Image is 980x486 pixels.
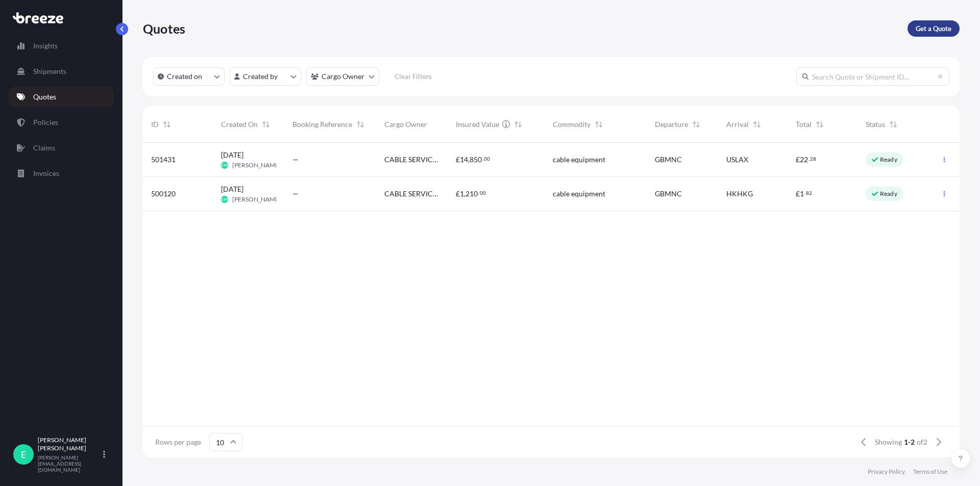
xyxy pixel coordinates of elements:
a: Terms of Use [913,468,947,476]
span: 00 [484,157,490,161]
span: £ [456,190,460,197]
span: 22 [800,156,808,163]
button: Sort [354,118,366,131]
button: Sort [512,118,524,131]
span: of 2 [917,437,927,447]
span: . [808,157,810,161]
p: Created on [167,71,202,82]
span: 1 [460,190,464,197]
p: [PERSON_NAME] [PERSON_NAME] [38,436,101,452]
span: £ [796,156,800,163]
button: Sort [161,118,173,131]
span: [PERSON_NAME] [232,161,281,169]
p: [PERSON_NAME][EMAIL_ADDRESS][DOMAIN_NAME] [38,454,101,473]
a: Quotes [9,87,114,107]
p: Quotes [143,20,185,37]
p: Ready [880,156,897,164]
span: Insured Value [456,119,499,130]
span: 1 [800,190,804,197]
span: 82 [806,191,812,195]
span: — [292,189,299,199]
span: Status [866,119,885,130]
button: createdBy Filter options [230,67,301,86]
span: EM [222,160,228,170]
p: Insights [33,41,58,51]
a: Policies [9,112,114,133]
span: GBMNC [655,155,682,165]
span: 850 [470,156,482,163]
span: Total [796,119,812,130]
span: HKHKG [726,189,753,199]
p: Get a Quote [916,23,951,34]
button: Clear Filters [384,68,442,85]
span: CABLE SERVICES [384,189,439,199]
input: Search Quote or Shipment ID... [796,67,949,86]
button: Sort [260,118,272,131]
span: 501431 [151,155,176,165]
span: — [292,155,299,165]
span: [DATE] [221,184,243,194]
a: Shipments [9,61,114,82]
p: Cargo Owner [322,71,364,82]
span: 14 [460,156,468,163]
span: USLAX [726,155,748,165]
a: Get a Quote [908,20,960,37]
span: Commodity [553,119,591,130]
button: Sort [814,118,826,131]
span: cable equipment [553,189,605,199]
p: Quotes [33,92,56,102]
p: Ready [880,190,897,198]
span: ID [151,119,159,130]
span: GBMNC [655,189,682,199]
button: createdOn Filter options [153,67,225,86]
button: cargoOwner Filter options [306,67,379,86]
p: Clear Filters [395,71,432,82]
a: Insights [9,36,114,56]
button: Sort [690,118,702,131]
span: . [804,191,805,195]
span: [DATE] [221,150,243,160]
span: E [21,449,26,459]
a: Invoices [9,163,114,184]
span: 1-2 [904,437,915,447]
p: Claims [33,143,55,153]
span: cable equipment [553,155,605,165]
span: , [464,190,465,197]
span: Cargo Owner [384,119,427,130]
span: 00 [480,191,486,195]
a: Claims [9,138,114,158]
span: Arrival [726,119,749,130]
button: Sort [887,118,899,131]
span: [PERSON_NAME] [232,195,281,203]
button: Sort [593,118,605,131]
span: Departure [655,119,688,130]
span: . [482,157,483,161]
button: Sort [751,118,763,131]
p: Created by [243,71,278,82]
span: CABLE SERVICES [384,155,439,165]
p: Shipments [33,66,66,76]
span: Rows per page [155,437,201,447]
span: 28 [810,157,816,161]
a: Privacy Policy [868,468,905,476]
span: . [478,191,479,195]
span: Booking Reference [292,119,352,130]
p: Invoices [33,168,59,178]
span: £ [456,156,460,163]
span: 500120 [151,189,176,199]
span: £ [796,190,800,197]
span: , [468,156,470,163]
span: Created On [221,119,258,130]
span: EM [222,194,228,204]
p: Policies [33,117,58,127]
span: Showing [875,437,902,447]
span: 210 [465,190,478,197]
